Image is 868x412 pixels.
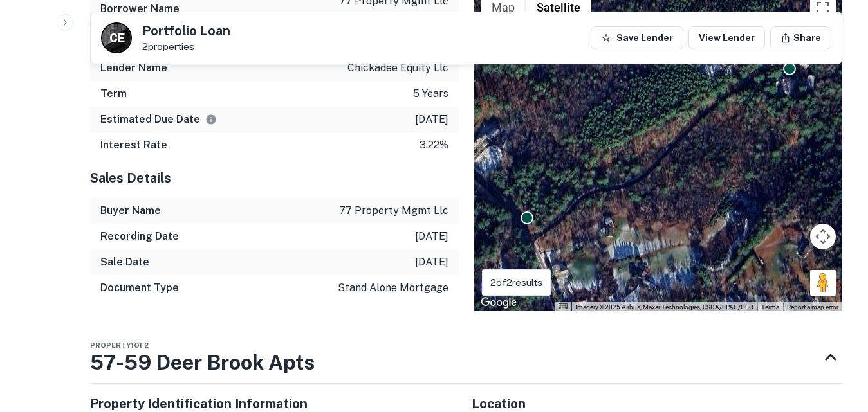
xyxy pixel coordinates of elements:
iframe: Chat Widget [804,309,868,371]
h6: Sale Date [100,255,149,270]
button: Share [770,26,831,49]
p: chickadee equity llc [347,60,448,76]
button: Request Borrower Info [344,9,448,24]
a: Terms (opens in new tab) [761,303,779,310]
p: stand alone mortgage [338,280,448,296]
h6: Term [100,86,127,102]
img: Google [477,294,520,311]
p: [DATE] [415,255,448,270]
a: Open this area in Google Maps (opens a new window) [477,294,520,311]
h6: Recording Date [100,229,179,244]
h3: 57-59 Deer Brook Apts [90,347,315,378]
p: C E [109,30,124,47]
button: Save Lender [591,26,683,49]
p: 2 properties [142,41,230,53]
p: 3.22% [420,138,448,153]
button: Map camera controls [810,224,836,249]
button: Keyboard shortcuts [559,303,568,309]
a: View Lender [688,26,765,49]
button: Drag Pegman onto the map to open Street View [810,270,836,296]
a: Report a map error [787,303,838,310]
p: [DATE] [415,112,448,127]
h6: Lender Name [100,60,167,76]
h5: Sales Details [90,168,459,188]
h6: Estimated Due Date [100,112,217,127]
h5: Portfolio Loan [142,24,230,37]
h6: Interest Rate [100,138,167,153]
h6: Borrower Name [100,1,180,17]
a: C E [101,22,132,53]
h6: Buyer Name [100,203,161,219]
h6: Document Type [100,280,179,296]
span: Imagery ©2025 Airbus, Maxar Technologies, USDA/FPAC/GEO [575,303,753,310]
p: 77 property mgmt llc [339,203,448,219]
p: 2 of 2 results [490,275,542,291]
p: 5 years [413,86,448,102]
p: [DATE] [415,229,448,244]
div: Property1of257-59 Deer Brook Apts [90,332,842,383]
svg: Estimate is based on a standard schedule for this type of loan. [205,114,217,125]
span: Property 1 of 2 [90,341,149,349]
